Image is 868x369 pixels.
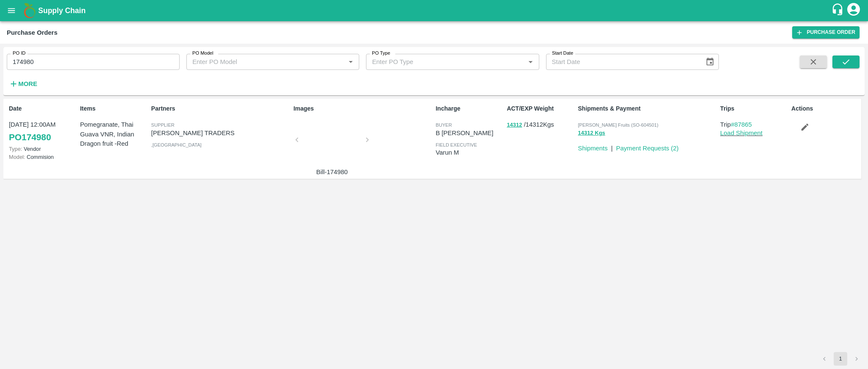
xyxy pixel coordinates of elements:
p: Images [294,104,433,113]
label: PO Type [372,50,390,57]
button: Open [345,56,356,67]
p: B [PERSON_NAME] [435,128,503,138]
span: [PERSON_NAME] Fruits (SO-604501) [578,122,658,128]
input: Enter PO Type [369,56,511,67]
input: Enter PO Model [189,56,332,67]
span: , [GEOGRAPHIC_DATA] [151,142,202,147]
label: Start Date [552,50,573,57]
span: buyer [435,122,452,128]
span: Supplier [151,122,175,128]
span: field executive [435,142,477,147]
p: Bill-174980 [300,167,364,177]
p: Incharge [435,104,503,113]
b: Supply Chain [38,6,86,15]
nav: pagination navigation [816,352,865,366]
p: [DATE] 12:00AM [9,120,77,129]
a: Payment Requests (2) [616,145,679,152]
p: Date [9,104,77,113]
p: Vendor [9,145,77,153]
button: page 1 [834,352,847,366]
p: Pomegranate, Thai Guava VNR, Indian Dragon fruit -Red [80,120,148,148]
p: Trip [720,120,788,129]
p: Trips [720,104,788,113]
span: Type: [9,146,22,152]
button: 14312 [507,120,522,130]
input: Enter PO ID [7,54,180,70]
button: More [7,77,39,91]
a: PO174980 [9,130,51,145]
a: Supply Chain [38,5,831,17]
button: 14312 Kgs [578,128,605,138]
span: Model: [9,154,25,160]
button: Choose date [702,54,718,70]
button: open drawer [2,1,21,20]
a: Shipments [578,145,607,152]
div: | [607,140,613,153]
p: Commision [9,153,77,161]
label: PO Model [192,50,214,57]
p: Items [80,104,148,113]
a: #87865 [731,121,752,128]
p: Partners [151,104,290,113]
p: Varun M [435,148,503,157]
a: Load Shipment [720,130,763,136]
img: logo [21,2,38,19]
button: Open [525,56,536,67]
div: customer-support [831,3,846,18]
input: Start Date [546,54,699,70]
div: Purchase Orders [7,27,58,38]
label: PO ID [13,50,25,57]
p: ACT/EXP Weight [507,104,574,113]
a: Purchase Order [792,26,860,39]
strong: More [18,80,37,87]
div: account of current user [846,2,861,19]
p: Shipments & Payment [578,104,717,113]
p: [PERSON_NAME] TRADERS [151,128,290,138]
p: Actions [791,104,859,113]
p: / 14312 Kgs [507,120,574,130]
